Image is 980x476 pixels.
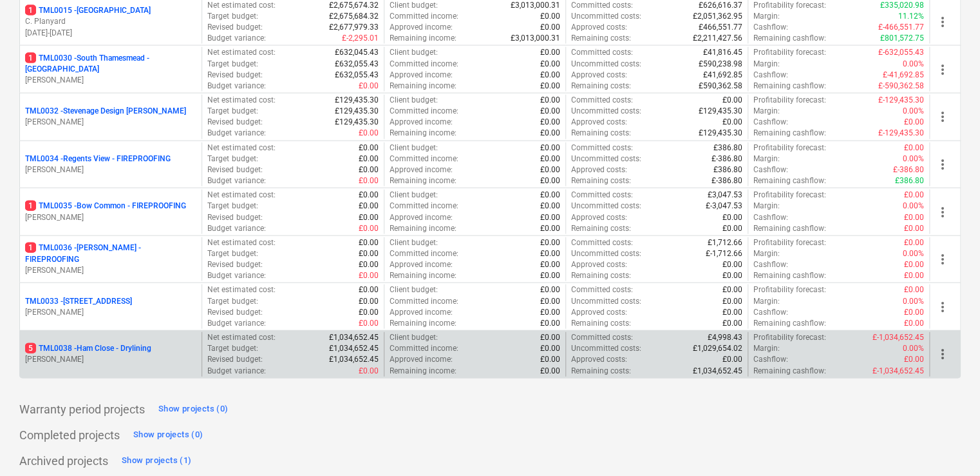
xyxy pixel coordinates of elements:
p: Client budget : [390,284,438,295]
p: £1,034,652.45 [329,332,379,343]
p: Margin : [753,59,780,70]
p: Net estimated cost : [207,332,275,343]
p: Margin : [753,343,780,354]
p: TML0036 - [PERSON_NAME] - FIREPROOFING [25,243,196,264]
span: more_vert [935,157,950,172]
p: £0.00 [359,259,379,270]
span: more_vert [935,299,950,315]
p: Committed income : [390,154,458,164]
p: £-386.80 [711,175,742,186]
p: Approved costs : [571,70,627,81]
p: £0.00 [904,212,924,223]
p: Committed income : [390,11,458,22]
p: Budget variance : [207,318,265,329]
p: TML0034 - Regents View - FIREPROOFING [25,154,171,164]
p: £0.00 [904,284,924,295]
p: Remaining income : [390,175,457,186]
p: Margin : [753,201,780,212]
p: Remaining costs : [571,223,631,234]
p: Target budget : [207,201,258,212]
div: TML0033 -[STREET_ADDRESS][PERSON_NAME] [25,296,196,318]
p: Net estimated cost : [207,190,275,201]
p: £0.00 [540,11,560,22]
p: Approved income : [390,164,453,175]
p: Committed income : [390,106,458,117]
p: Client budget : [390,237,438,248]
p: TML0030 - South Thamesmead - [GEOGRAPHIC_DATA] [25,53,196,75]
p: £0.00 [540,296,560,307]
p: Uncommitted costs : [571,59,641,70]
p: £129,435.30 [335,106,379,117]
p: Client budget : [390,332,438,343]
p: Uncommitted costs : [571,154,641,164]
p: Approved income : [390,70,453,81]
p: £386.80 [713,143,742,154]
div: 1TML0035 -Bow Common - FIREPROOFING[PERSON_NAME] [25,201,196,223]
p: Remaining costs : [571,318,631,329]
p: Approved costs : [571,212,627,223]
p: Remaining cashflow : [753,318,826,329]
p: £0.00 [904,259,924,270]
p: £0.00 [904,117,924,128]
p: £0.00 [904,354,924,365]
p: Target budget : [207,154,258,164]
p: Remaining costs : [571,128,631,139]
p: Revised budget : [207,307,262,318]
div: TML0032 -Stevenage Design [PERSON_NAME][PERSON_NAME] [25,106,196,128]
p: Net estimated cost : [207,284,275,295]
button: Show projects (0) [155,399,231,420]
p: £0.00 [722,296,742,307]
p: £0.00 [540,95,560,106]
p: Remaining income : [390,366,457,377]
p: £-386.80 [711,154,742,164]
p: £0.00 [540,201,560,212]
span: 1 [25,243,36,253]
p: Budget variance : [207,270,265,281]
p: £-466,551.77 [878,22,924,33]
p: Remaining costs : [571,33,631,44]
p: £0.00 [359,223,379,234]
p: [DATE] - [DATE] [25,28,196,39]
p: Cashflow : [753,354,788,365]
p: Cashflow : [753,212,788,223]
p: £-590,362.58 [878,81,924,92]
p: £129,435.30 [699,106,742,117]
p: [PERSON_NAME] [25,212,196,223]
p: Target budget : [207,106,258,117]
p: Remaining cashflow : [753,33,826,44]
p: Profitability forecast : [753,332,826,343]
p: Completed projects [19,428,120,443]
p: £0.00 [540,117,560,128]
p: £0.00 [359,212,379,223]
p: £0.00 [904,190,924,201]
p: £0.00 [904,270,924,281]
p: Net estimated cost : [207,95,275,106]
p: Cashflow : [753,164,788,175]
p: [PERSON_NAME] [25,265,196,276]
p: Budget variance : [207,81,265,92]
div: 1TML0036 -[PERSON_NAME] - FIREPROOFING[PERSON_NAME] [25,243,196,275]
p: 0.00% [903,343,924,354]
p: Approved income : [390,259,453,270]
p: £0.00 [540,259,560,270]
p: £1,034,652.45 [329,354,379,365]
p: Net estimated cost : [207,237,275,248]
p: £2,051,362.95 [693,11,742,22]
p: £0.00 [540,154,560,164]
p: Remaining cashflow : [753,270,826,281]
p: £0.00 [540,248,560,259]
p: £0.00 [722,259,742,270]
p: Remaining income : [390,318,457,329]
p: £2,677,979.33 [329,22,379,33]
p: Remaining income : [390,270,457,281]
p: Net estimated cost : [207,143,275,154]
p: Client budget : [390,143,438,154]
p: £1,034,652.45 [693,366,742,377]
p: £0.00 [540,59,560,70]
p: £2,211,427.56 [693,33,742,44]
p: Budget variance : [207,223,265,234]
p: £41,816.45 [703,47,742,58]
p: Remaining costs : [571,175,631,186]
p: Revised budget : [207,70,262,81]
span: 5 [25,343,36,353]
